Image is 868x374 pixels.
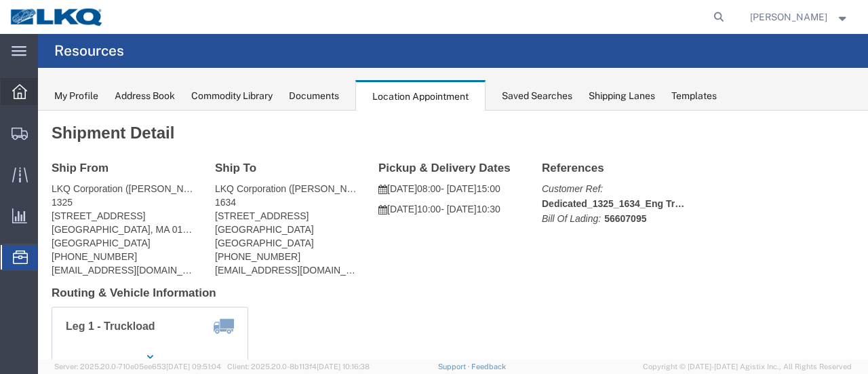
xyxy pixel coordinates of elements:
span: Jason Voyles [750,10,827,24]
a: Feedback [471,362,506,371]
div: Address Book [115,89,175,103]
span: Copyright © [DATE]-[DATE] Agistix Inc., All Rights Reserved [643,361,852,373]
div: Saved Searches [502,89,572,103]
h4: Resources [54,34,124,68]
span: Client: 2025.20.0-8b113f4 [227,362,370,371]
div: Commodity Library [191,89,273,103]
span: [DATE] 10:16:38 [317,362,370,371]
div: My Profile [54,89,98,103]
div: Documents [289,89,339,103]
span: Server: 2025.20.0-710e05ee653 [54,362,221,371]
a: Support [438,362,472,371]
div: Location Appointment [355,80,486,111]
iframe: FS Legacy Container [38,111,868,360]
div: Templates [671,89,717,103]
img: logo [9,7,104,27]
span: [DATE] 09:51:04 [166,362,221,371]
div: Shipping Lanes [589,89,655,103]
button: [PERSON_NAME] [749,9,850,25]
